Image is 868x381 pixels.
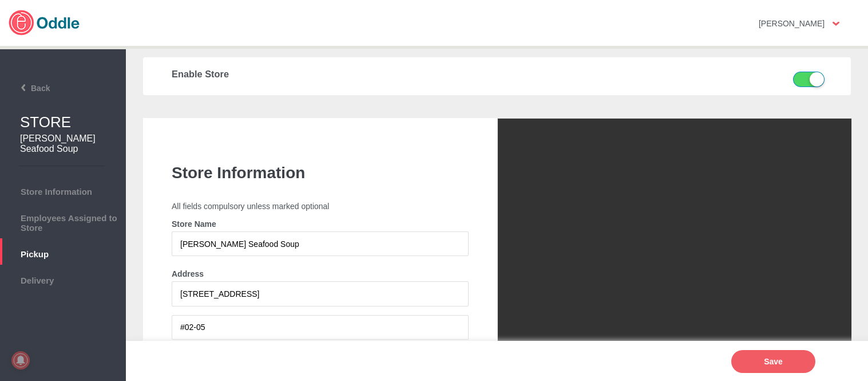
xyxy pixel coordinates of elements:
[172,315,469,340] input: #03-51 or B1-14
[759,19,825,28] strong: [PERSON_NAME]
[6,210,120,233] span: Employees Assigned to Store
[20,113,126,131] h1: STORE
[4,84,50,93] span: Back
[172,231,469,256] input: Store Name
[6,246,120,259] span: Pickup
[833,22,839,26] img: user-option-arrow.png
[6,184,120,197] span: Store Information
[20,133,109,154] h2: [PERSON_NAME] Seafood Soup
[6,273,120,285] span: Delivery
[731,350,815,373] button: Save
[172,269,469,278] h4: Address
[172,69,660,80] h3: Enable Store
[172,164,469,182] h1: Store Information
[172,281,469,306] input: 31 Orchard Road
[172,219,469,229] h4: Store Name
[172,202,469,211] p: All fields compulsory unless marked optional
